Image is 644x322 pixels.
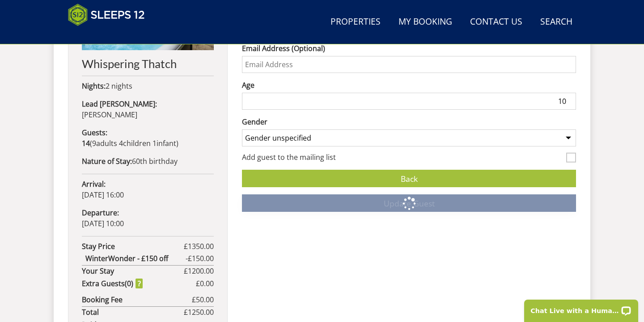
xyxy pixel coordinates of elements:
[82,241,184,252] strong: Stay Price
[242,80,576,90] label: Age
[82,128,107,137] strong: Guests:
[153,138,157,148] span: 1
[242,56,576,73] input: Email Address
[200,279,214,288] span: 0.00
[127,279,131,288] span: 0
[242,116,576,127] label: Gender
[82,110,137,120] span: [PERSON_NAME]
[82,294,192,305] strong: Booking Fee
[242,43,576,54] label: Email Address (Optional)
[82,179,106,189] strong: Arrival:
[64,31,157,39] iframe: Customer reviews powered by Trustpilot
[82,208,119,218] strong: Departure:
[196,295,214,305] span: 50.00
[114,138,117,148] span: s
[92,138,96,148] span: 9
[196,278,214,289] span: £
[82,81,214,91] p: 2 nights
[121,279,125,288] span: s
[117,138,151,148] span: child
[82,179,214,200] p: [DATE] 16:00
[466,12,526,32] a: Contact Us
[82,278,143,289] strong: Extra Guest ( )
[242,194,576,212] button: Update Guest
[139,138,151,148] span: ren
[186,253,214,264] span: -£
[82,138,178,148] span: ( )
[82,266,184,276] strong: Your Stay
[151,138,176,148] span: infant
[188,266,214,276] span: 1200.00
[82,99,157,109] strong: Lead [PERSON_NAME]:
[82,57,214,70] h2: Whispering Thatch
[82,156,132,166] strong: Nature of Stay:
[242,153,563,163] label: Add guest to the mailing list
[188,241,214,251] span: 1350.00
[395,12,456,32] a: My Booking
[184,266,214,276] span: £
[82,307,184,318] strong: Total
[92,138,117,148] span: adult
[518,294,644,322] iframe: LiveChat chat widget
[192,294,214,305] span: £
[184,241,214,252] span: £
[82,81,106,91] strong: Nights:
[537,12,576,32] a: Search
[85,253,186,264] strong: WinterWonder - £150 off
[242,170,576,187] a: Back
[119,138,123,148] span: 4
[384,198,435,209] span: Update Guest
[68,4,145,26] img: Sleeps 12
[82,207,214,229] p: [DATE] 10:00
[82,138,90,148] strong: 14
[188,307,214,317] span: 1250.00
[192,253,214,263] span: 150.00
[82,156,214,167] p: 60th birthday
[184,307,214,318] span: £
[327,12,384,32] a: Properties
